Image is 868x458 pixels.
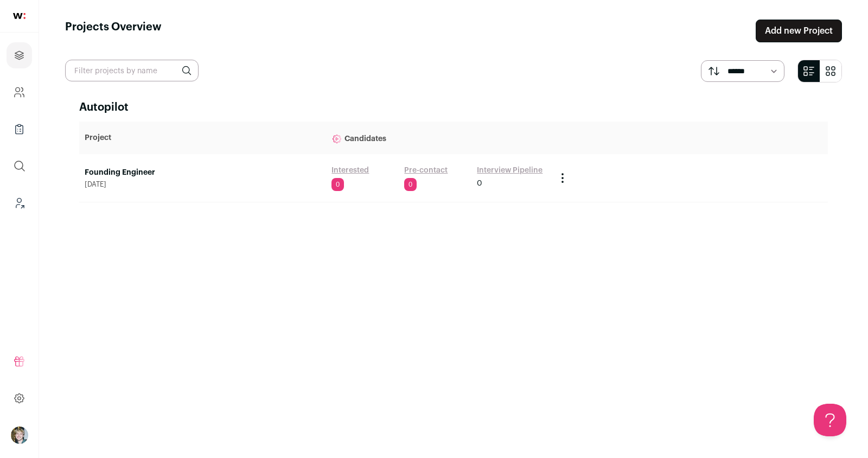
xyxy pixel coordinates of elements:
button: Project Actions [556,171,569,185]
input: Filter projects by name [65,60,199,81]
p: Project [85,132,321,143]
span: 0 [477,178,482,189]
a: Interested [331,165,369,176]
span: 0 [404,178,417,191]
h2: Autopilot [79,100,828,115]
a: Interview Pipeline [477,165,542,176]
h1: Projects Overview [65,20,162,42]
a: Pre-contact [404,165,448,176]
button: Open dropdown [11,427,28,444]
img: wellfound-shorthand-0d5821cbd27db2630d0214b213865d53afaa358527fdda9d0ea32b1df1b89c2c.svg [13,13,25,19]
a: Company and ATS Settings [7,79,32,105]
a: Projects [7,42,32,68]
img: 6494470-medium_jpg [11,427,28,444]
a: Founding Engineer [85,167,321,178]
span: [DATE] [85,180,321,189]
a: Company Lists [7,116,32,142]
iframe: Toggle Customer Support [814,404,846,436]
p: Candidates [331,127,545,149]
a: Leads (Backoffice) [7,190,32,216]
span: 0 [331,178,344,191]
a: Add new Project [756,20,842,42]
